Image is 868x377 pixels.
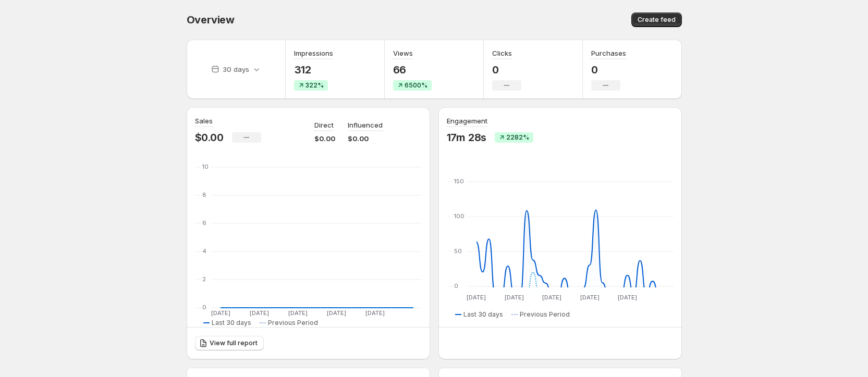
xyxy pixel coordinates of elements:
p: 30 days [223,64,249,74]
text: [DATE] [504,294,523,301]
span: Overview [187,14,235,26]
p: 0 [492,64,521,76]
span: Previous Period [268,319,318,327]
p: $0.00 [314,133,335,144]
p: 0 [591,64,626,76]
a: View full report [195,336,264,350]
span: 6500% [405,81,427,90]
h3: Impressions [294,48,333,58]
span: 2282% [506,133,529,142]
p: $0.00 [195,131,224,144]
text: [DATE] [580,294,599,301]
span: Last 30 days [212,319,251,327]
h3: Clicks [492,48,512,58]
span: View full report [210,339,258,347]
text: 6 [202,219,206,227]
text: 8 [202,191,206,198]
text: [DATE] [542,294,561,301]
text: [DATE] [288,309,307,317]
text: 4 [202,247,206,255]
p: 66 [393,64,432,76]
text: [DATE] [211,309,230,317]
text: 0 [454,282,458,290]
p: 17m 28s [447,131,487,144]
p: Direct [314,120,334,130]
p: Influenced [348,120,383,130]
text: [DATE] [326,309,346,317]
span: Previous Period [520,310,570,319]
p: $0.00 [348,133,383,144]
h3: Purchases [591,48,626,58]
span: Create feed [638,16,676,24]
text: [DATE] [467,294,486,301]
text: 0 [202,304,206,311]
text: 150 [454,178,464,185]
text: 100 [454,212,464,220]
h3: Engagement [447,116,487,126]
text: [DATE] [365,309,384,317]
text: 10 [202,163,209,170]
h3: Sales [195,116,213,126]
text: [DATE] [249,309,268,317]
text: 2 [202,275,206,283]
span: 322% [305,81,324,90]
span: Last 30 days [463,310,503,319]
text: [DATE] [618,294,637,301]
p: 312 [294,64,333,76]
text: 50 [454,247,462,255]
button: Create feed [631,12,682,27]
h3: Views [393,48,413,58]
